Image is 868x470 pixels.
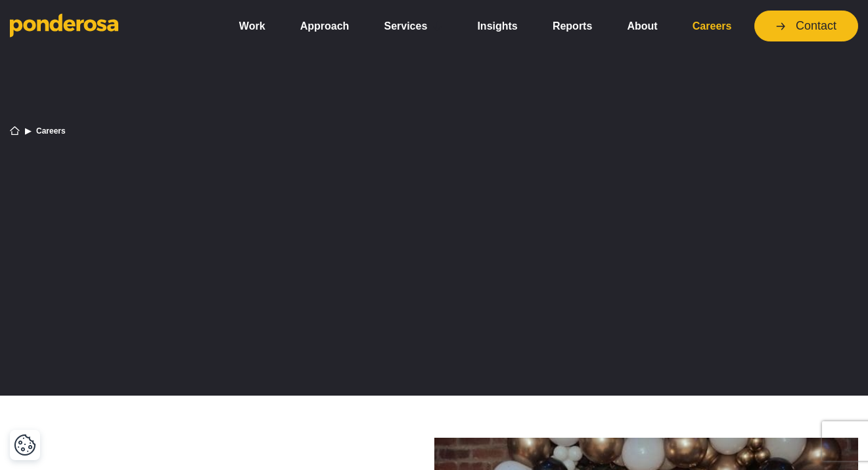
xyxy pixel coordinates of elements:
[465,13,530,40] a: Insights
[14,434,36,456] img: Revisit consent button
[288,13,361,40] a: Approach
[680,13,744,40] a: Careers
[10,13,207,39] a: Go to homepage
[540,13,605,40] a: Reports
[36,127,66,135] li: Careers
[14,434,36,456] button: Cookie Settings
[754,11,858,41] a: Contact
[615,13,670,40] a: About
[25,127,31,135] li: ▶︎
[372,13,455,40] a: Services
[227,13,277,40] a: Work
[10,126,20,136] a: Home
